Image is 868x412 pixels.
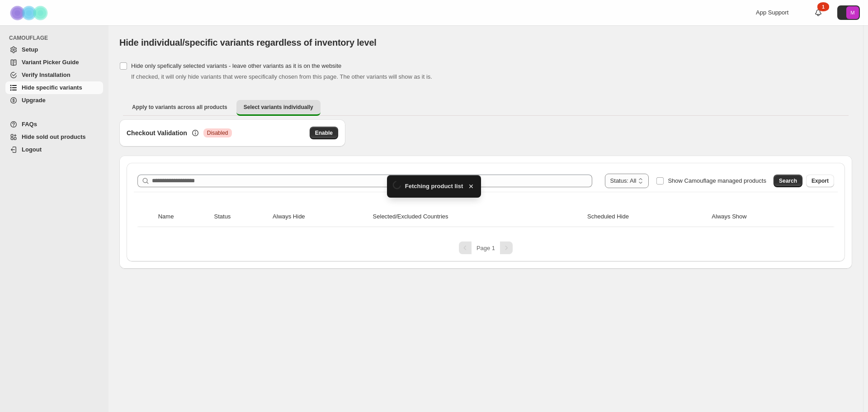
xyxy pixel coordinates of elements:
th: Selected/Excluded Countries [370,207,585,227]
span: Enable [315,129,333,137]
a: Hide specific variants [5,81,103,94]
span: Hide only spefically selected variants - leave other variants as it is on the website [131,62,341,69]
span: Setup [22,46,38,53]
a: 1 [814,8,823,17]
span: Select variants individually [244,104,313,111]
span: Logout [22,146,42,153]
button: Select variants individually [236,100,321,116]
th: Always Hide [270,207,370,227]
a: Upgrade [5,94,103,107]
text: M [850,10,854,15]
h3: Checkout Validation [127,128,187,137]
span: Upgrade [22,97,46,104]
span: FAQs [22,121,37,128]
span: Show Camouflage managed products [668,177,766,184]
div: Select variants individually [119,119,852,269]
a: FAQs [5,118,103,131]
a: Variant Picker Guide [5,56,103,69]
button: Enable [310,127,338,139]
button: Search [774,175,802,187]
span: Search [779,177,797,185]
th: Always Show [709,207,816,227]
span: App Support [756,9,788,16]
nav: Pagination [134,242,838,254]
span: Disabled [207,129,228,137]
span: Hide individual/specific variants regardless of inventory level [119,38,377,47]
a: Logout [5,143,103,156]
span: If checked, it will only hide variants that were specifically chosen from this page. The other va... [131,73,432,80]
button: Avatar with initials M [837,5,860,20]
button: Apply to variants across all products [125,100,235,114]
span: CAMOUFLAGE [9,34,104,42]
img: Camouflage [7,0,52,25]
span: Hide sold out products [22,133,86,140]
th: Name [156,207,212,227]
button: Export [806,175,834,187]
th: Status [212,207,270,227]
span: Avatar with initials M [846,6,859,19]
span: Fetching product list [405,182,463,191]
span: Verify Installation [22,71,71,78]
th: Scheduled Hide [585,207,709,227]
a: Setup [5,43,103,56]
span: Hide specific variants [22,84,82,91]
a: Verify Installation [5,69,103,81]
a: Hide sold out products [5,131,103,143]
div: 1 [817,2,829,11]
span: Apply to variants across all products [132,104,227,111]
span: Page 1 [476,245,495,251]
span: Export [811,177,829,185]
span: Variant Picker Guide [22,59,79,66]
